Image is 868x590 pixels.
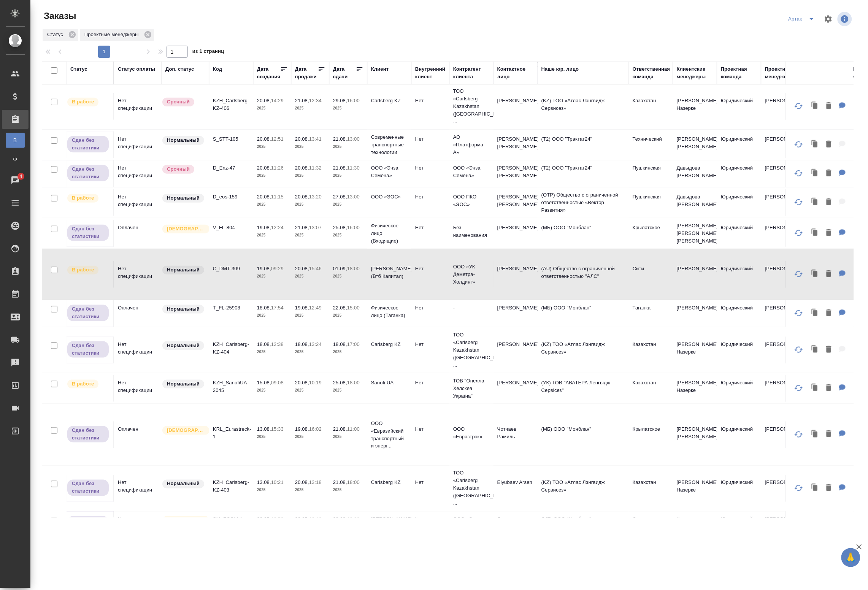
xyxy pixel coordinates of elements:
button: Удалить [822,427,835,442]
p: T_FL-25908 [213,304,249,312]
p: 12:51 [271,136,284,142]
p: ООО ПКО «ЭОС» [453,193,490,208]
div: Выставляет ПМ после принятия заказа от КМа [67,193,109,203]
span: 🙏 [844,550,857,566]
p: 2025 [295,201,325,208]
td: (Т2) ООО "Трактат24" [538,160,629,187]
button: Клонировать [808,517,822,533]
p: 10:19 [309,380,322,385]
p: ООО «Евразийский транспортный и энерг... [371,420,408,450]
p: 2025 [295,105,325,112]
p: 15:46 [309,266,322,271]
button: Клонировать [808,98,822,114]
p: 2025 [257,172,287,179]
p: Статус [47,31,66,38]
p: 2025 [257,143,287,151]
div: Внутренний клиент [415,65,446,81]
p: Современные транспортные технологии [371,133,408,156]
p: 17:00 [347,341,360,347]
td: [PERSON_NAME] [494,375,538,402]
div: Выставляет ПМ, когда заказ сдан КМу, но начисления еще не проведены [67,304,109,322]
p: 18.08, [295,341,309,347]
td: Пушкинская [629,160,673,187]
div: Статус по умолчанию для стандартных заказов [162,304,205,314]
td: Нет спецификации [114,337,162,363]
p: 16:00 [347,98,360,103]
p: Нормальный [167,194,200,202]
td: Нет спецификации [114,160,162,187]
td: [PERSON_NAME] [761,375,805,402]
p: 2025 [333,201,363,208]
p: 20.08, [257,98,271,103]
td: Крылатское [629,220,673,247]
p: ООО «Энза Семена» [453,164,490,179]
td: Оплачен [114,422,162,448]
p: Сдан без статистики [72,136,104,152]
button: Клонировать [808,225,822,241]
span: В [10,136,21,144]
p: 18:00 [347,380,360,385]
p: 2025 [257,105,287,112]
p: KZH_SanofiUA-2045 [213,379,249,394]
td: Нет спецификации [114,189,162,216]
div: Статус по умолчанию для стандартных заказов [162,341,205,351]
td: [PERSON_NAME] [761,422,805,448]
td: Давыдова [PERSON_NAME] [673,160,717,187]
div: Выставляет ПМ, когда заказ сдан КМу, но начисления еще не проведены [67,425,109,443]
div: Проектные менеджеры [765,65,801,81]
div: Выставляется автоматически, если на указанный объем услуг необходимо больше времени в стандартном... [162,97,205,107]
td: Оплачен [114,300,162,327]
div: Статус по умолчанию для стандартных заказов [162,193,205,203]
button: Удалить [822,517,835,533]
p: 2025 [333,143,363,151]
td: [PERSON_NAME] [673,300,717,327]
p: 2025 [333,172,363,179]
td: Юридический [717,300,761,327]
button: Удалить [822,166,835,181]
p: 2025 [333,232,363,239]
p: 16:00 [347,225,360,230]
p: [PERSON_NAME] (Втб Капитал) [371,265,408,280]
div: Выставляется автоматически, если на указанный объем услуг необходимо больше времени в стандартном... [162,164,205,174]
button: Удалить [822,306,835,321]
td: (AU) Общество с ограниченной ответственностью "АЛС" [538,261,629,288]
button: Клонировать [808,342,822,358]
td: Казахстан [629,337,673,363]
button: Обновить [790,224,808,242]
td: [PERSON_NAME] Назерке [673,375,717,402]
p: 2025 [295,172,325,179]
button: Обновить [790,479,808,497]
p: ООО «УК Деметра-Холдинг» [453,263,490,286]
p: 2025 [295,143,325,151]
p: 2025 [257,201,287,208]
div: Выставляет ПМ, когда заказ сдан КМу, но начисления еще не проведены [67,341,109,358]
a: В [6,133,25,148]
button: Обновить [790,304,808,322]
button: Удалить [822,137,835,152]
td: (KZ) ТОО «Атлас Лэнгвидж Сервисез» [538,337,629,363]
button: Клонировать [808,306,822,321]
p: 18.08, [333,341,347,347]
p: 29.08, [333,98,347,103]
td: [PERSON_NAME] [PERSON_NAME] [494,160,538,187]
button: Клонировать [808,381,822,396]
div: Статус по умолчанию для стандартных заказов [162,379,205,389]
p: Нет [415,135,446,143]
td: [PERSON_NAME] [761,261,805,288]
p: 2025 [333,387,363,394]
p: ООО «ЭОС» [371,193,408,201]
td: Юридический [717,375,761,402]
td: [PERSON_NAME] [PERSON_NAME] [494,132,538,158]
p: В работе [72,194,94,202]
div: Дата продажи [295,65,318,81]
button: Обновить [790,515,808,534]
button: Обновить [790,135,808,154]
div: Доп. статус [165,65,194,73]
p: 20.08, [295,194,309,200]
div: Статус оплаты [118,65,155,73]
td: [PERSON_NAME] [761,160,805,187]
p: ООО «Энза Семена» [371,164,408,179]
td: [PERSON_NAME] [PERSON_NAME] [673,132,717,158]
td: Сити [629,261,673,288]
p: 20.08, [257,194,271,200]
